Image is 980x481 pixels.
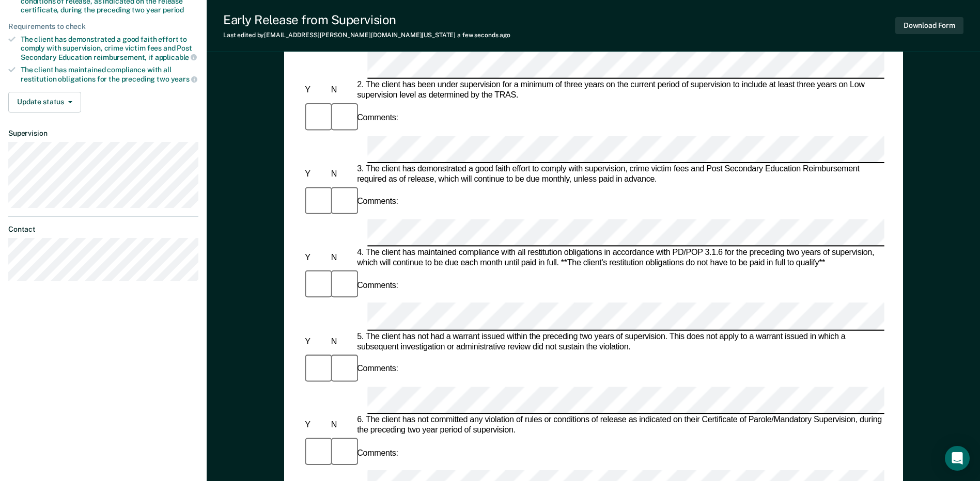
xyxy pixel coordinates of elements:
[355,415,884,436] div: 6. The client has not committed any violation of rules or conditions of release as indicated on t...
[329,420,354,430] div: N
[355,248,884,268] div: 4. The client has maintained compliance with all restitution obligations in accordance with PD/PO...
[21,35,198,61] div: The client has demonstrated a good faith effort to comply with supervision, crime victim fees and...
[329,336,354,347] div: N
[329,253,354,263] div: N
[303,169,329,180] div: Y
[303,420,329,430] div: Y
[8,129,198,138] dt: Supervision
[223,31,510,39] div: Last edited by [EMAIL_ADDRESS][PERSON_NAME][DOMAIN_NAME][US_STATE]
[355,81,884,101] div: 2. The client has been under supervision for a minimum of three years on the current period of su...
[8,225,198,234] dt: Contact
[303,253,329,263] div: Y
[8,92,81,113] button: Update status
[355,113,400,123] div: Comments:
[355,364,400,375] div: Comments:
[895,17,963,34] button: Download Form
[303,86,329,96] div: Y
[21,66,198,83] div: The client has maintained compliance with all restitution obligations for the preceding two
[171,75,197,83] span: years
[8,22,198,31] div: Requirements to check
[355,164,884,185] div: 3. The client has demonstrated a good faith effort to comply with supervision, crime victim fees ...
[945,446,970,471] div: Open Intercom Messenger
[457,31,510,39] span: a few seconds ago
[355,197,400,207] div: Comments:
[329,169,354,180] div: N
[155,53,197,61] span: applicable
[355,448,400,458] div: Comments:
[223,12,510,27] div: Early Release from Supervision
[303,336,329,347] div: Y
[355,331,884,352] div: 5. The client has not had a warrant issued within the preceding two years of supervision. This do...
[329,86,354,96] div: N
[355,281,400,291] div: Comments:
[163,6,184,14] span: period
